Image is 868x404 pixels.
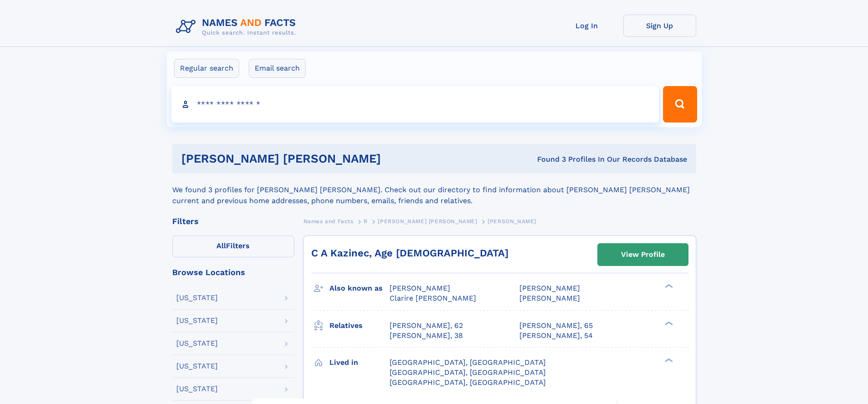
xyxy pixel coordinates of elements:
[390,284,450,292] span: [PERSON_NAME]
[390,331,463,341] a: [PERSON_NAME], 38
[172,174,696,206] div: We found 3 profiles for [PERSON_NAME] [PERSON_NAME]. Check out our directory to find information ...
[390,378,546,387] span: [GEOGRAPHIC_DATA], [GEOGRAPHIC_DATA]
[329,281,390,296] h3: Also known as
[171,86,659,123] input: search input
[311,247,508,259] a: C A Kazinec, Age [DEMOGRAPHIC_DATA]
[519,331,593,341] a: [PERSON_NAME], 54
[174,59,239,78] label: Regular search
[390,368,546,377] span: [GEOGRAPHIC_DATA], [GEOGRAPHIC_DATA]
[176,294,218,302] div: [US_STATE]
[488,218,536,225] span: [PERSON_NAME]
[249,59,306,78] label: Email search
[172,235,294,257] label: Filters
[390,294,476,302] span: Clarire [PERSON_NAME]
[216,241,226,250] span: All
[663,357,673,363] div: ❯
[663,86,697,123] button: Search Button
[181,153,459,164] h1: [PERSON_NAME] [PERSON_NAME]
[519,294,580,302] span: [PERSON_NAME]
[390,358,546,367] span: [GEOGRAPHIC_DATA], [GEOGRAPHIC_DATA]
[550,15,623,37] a: Log In
[176,340,218,347] div: [US_STATE]
[390,321,463,331] a: [PERSON_NAME], 62
[176,385,218,393] div: [US_STATE]
[364,215,368,227] a: R
[623,15,696,37] a: Sign Up
[329,355,390,370] h3: Lived in
[663,283,673,289] div: ❯
[303,215,354,227] a: Names and Facts
[329,318,390,333] h3: Relatives
[364,218,368,225] span: R
[378,215,477,227] a: [PERSON_NAME] [PERSON_NAME]
[459,154,687,164] div: Found 3 Profiles In Our Records Database
[172,268,294,276] div: Browse Locations
[172,217,294,225] div: Filters
[176,363,218,370] div: [US_STATE]
[378,218,477,225] span: [PERSON_NAME] [PERSON_NAME]
[172,15,303,39] img: Logo Names and Facts
[621,244,665,265] div: View Profile
[176,317,218,324] div: [US_STATE]
[519,284,580,292] span: [PERSON_NAME]
[519,321,593,331] a: [PERSON_NAME], 65
[663,320,673,326] div: ❯
[598,244,688,266] a: View Profile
